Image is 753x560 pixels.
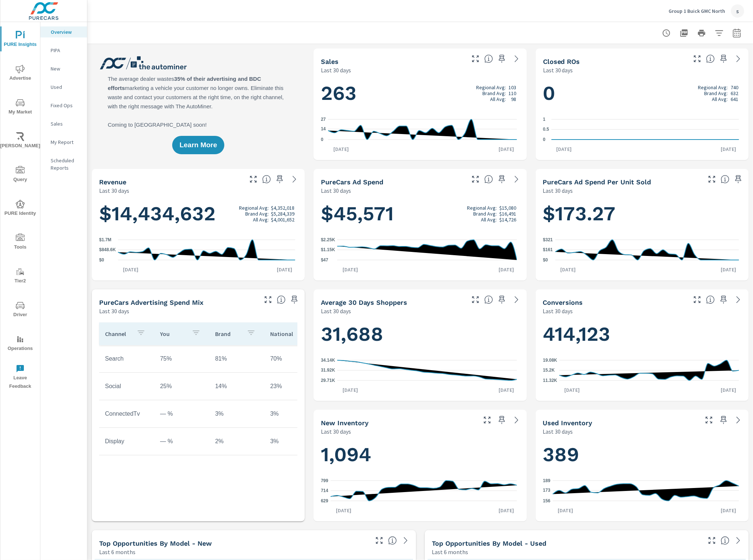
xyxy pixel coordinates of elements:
td: — % [154,405,209,423]
text: $161 [543,247,553,252]
p: All Avg: [481,217,497,223]
p: Last 6 months [99,548,135,556]
p: Brand Avg: [482,90,506,96]
p: My Report [51,138,81,146]
span: Find the biggest opportunities within your model lineup by seeing how each model is selling in yo... [388,536,397,545]
span: Number of vehicles sold by the dealership over the selected date range. [Source: This data is sou... [484,54,493,63]
div: Overview [40,26,87,37]
button: Print Report [694,26,709,40]
a: See more details in report [511,414,522,426]
a: See more details in report [289,173,300,185]
span: PURE Identity [3,200,38,218]
p: All Avg: [253,217,269,223]
text: 714 [321,488,328,494]
p: Used [51,83,81,91]
button: Select Date Range [730,26,744,40]
div: PIPA [40,45,87,56]
span: A rolling 30 day total of daily Shoppers on the dealership website, averaged over the selected da... [484,295,493,304]
span: Save this to your personalized report [496,173,508,185]
span: Save this to your personalized report [718,294,730,306]
p: 641 [731,96,738,102]
h1: $45,571 [321,201,519,226]
p: Channel [105,330,131,337]
button: Make Fullscreen [691,53,703,65]
p: Sales [51,120,81,127]
a: See more details in report [732,535,744,546]
a: See more details in report [511,173,522,185]
text: 31.92K [321,368,335,373]
td: 70% [264,350,319,368]
p: [DATE] [559,386,585,394]
p: [DATE] [118,266,144,273]
text: 0 [321,137,323,142]
p: $4,001,652 [271,217,294,223]
td: 25% [154,377,209,395]
text: $2.25K [321,237,335,242]
button: Make Fullscreen [706,535,718,546]
p: Regional Avg: [698,84,728,90]
span: Tier2 [3,267,38,285]
p: Overview [51,28,81,36]
p: [DATE] [716,266,741,273]
p: [DATE] [337,386,363,394]
span: This table looks at how you compare to the amount of budget you spend per channel as opposed to y... [277,295,286,304]
button: Make Fullscreen [470,173,481,185]
td: 3% [209,405,264,423]
text: 11.32K [543,378,557,383]
h5: Average 30 Days Shoppers [321,299,407,306]
span: Save this to your personalized report [289,294,300,306]
div: nav menu [0,22,40,394]
text: 799 [321,478,328,483]
span: Operations [3,335,38,353]
td: 2% [209,432,264,451]
h1: 414,123 [543,322,741,347]
p: Last 30 days [99,186,129,195]
span: [PERSON_NAME] [3,132,38,150]
p: National [270,330,296,337]
td: Display [99,432,154,451]
p: You [160,330,186,337]
button: Make Fullscreen [470,53,481,65]
span: Save this to your personalized report [496,294,508,306]
h5: Top Opportunities by Model - Used [432,539,547,547]
p: 110 [509,90,517,96]
p: All Avg: [490,96,506,102]
button: Make Fullscreen [481,414,493,426]
p: New [51,65,81,72]
span: Save this to your personalized report [274,173,286,185]
text: 0 [543,137,546,142]
h5: PureCars Advertising Spend Mix [99,299,203,306]
h1: 31,688 [321,322,519,347]
text: $0 [99,257,104,263]
p: 103 [509,84,517,90]
button: Apply Filters [712,26,727,40]
text: $47 [321,257,328,263]
span: Average cost of advertising per each vehicle sold at the dealer over the selected date range. The... [721,175,730,184]
text: $848.6K [99,248,116,253]
text: 189 [543,478,550,483]
text: 1 [543,117,546,122]
span: Advertise [3,65,38,83]
p: Last 30 days [543,307,573,315]
span: My Market [3,98,38,116]
text: $0 [543,257,548,263]
p: [DATE] [551,145,577,153]
button: Make Fullscreen [247,173,259,185]
p: 98 [511,96,517,102]
span: Number of Repair Orders Closed by the selected dealership group over the selected time range. [So... [706,54,715,63]
button: Learn More [172,136,224,154]
h1: $14,434,632 [99,201,297,226]
span: Total sales revenue over the selected date range. [Source: This data is sourced from the dealer’s... [262,175,271,184]
text: 14 [321,127,326,132]
a: See more details in report [400,535,412,546]
p: Last 6 months [432,548,468,556]
h1: 0 [543,81,741,106]
div: Fixed Ops [40,100,87,111]
text: 27 [321,117,326,122]
h1: 1,094 [321,442,519,467]
span: Save this to your personalized report [718,53,730,65]
p: Last 30 days [99,307,129,315]
p: Regional Avg: [467,205,497,211]
p: [DATE] [494,266,520,273]
button: Make Fullscreen [706,173,718,185]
